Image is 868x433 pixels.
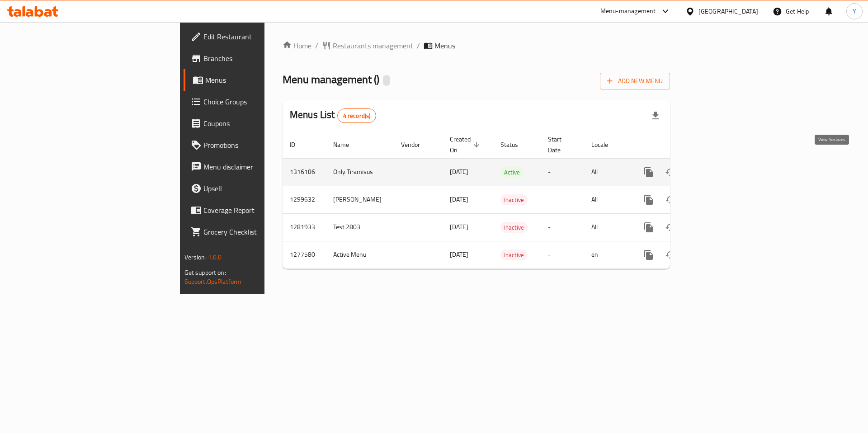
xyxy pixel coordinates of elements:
[638,244,660,266] button: more
[184,267,226,278] span: Get support on:
[184,113,325,134] a: Coupons
[203,53,318,64] span: Branches
[638,216,660,238] button: more
[203,118,318,129] span: Coupons
[638,189,660,211] button: more
[584,158,631,186] td: All
[184,251,207,263] span: Version:
[500,167,524,178] div: Active
[333,40,413,51] span: Restaurants management
[326,186,394,213] td: [PERSON_NAME]
[337,108,377,123] div: Total records count
[205,75,318,85] span: Menus
[853,6,856,16] span: Y
[184,91,325,113] a: Choice Groups
[184,69,325,91] a: Menus
[184,276,242,287] a: Support.OpsPlatform
[600,6,656,17] div: Menu-management
[283,40,670,51] nav: breadcrumb
[326,241,394,268] td: Active Menu
[203,205,318,216] span: Coverage Report
[333,139,361,150] span: Name
[401,139,432,150] span: Vendor
[500,194,528,205] div: Inactive
[638,161,660,183] button: more
[450,193,468,205] span: [DATE]
[208,251,222,263] span: 1.0.0
[548,134,573,155] span: Start Date
[500,222,528,233] span: Inactive
[541,241,584,268] td: -
[326,158,394,186] td: Only Tiramisus
[450,221,468,233] span: [DATE]
[450,249,468,260] span: [DATE]
[631,131,732,159] th: Actions
[450,134,482,155] span: Created On
[184,156,325,178] a: Menu disclaimer
[450,166,468,178] span: [DATE]
[184,134,325,156] a: Promotions
[607,75,663,87] span: Add New Menu
[290,139,307,150] span: ID
[500,139,530,150] span: Status
[290,108,376,123] h2: Menus List
[184,47,325,69] a: Branches
[434,40,455,51] span: Menus
[660,244,681,266] button: Change Status
[184,199,325,221] a: Coverage Report
[541,158,584,186] td: -
[660,161,681,183] button: Change Status
[660,216,681,238] button: Change Status
[326,213,394,241] td: Test 2803
[184,221,325,243] a: Grocery Checklist
[283,131,732,269] table: enhanced table
[203,31,318,42] span: Edit Restaurant
[660,189,681,211] button: Change Status
[338,112,376,120] span: 4 record(s)
[591,139,620,150] span: Locale
[322,40,413,51] a: Restaurants management
[541,213,584,241] td: -
[584,213,631,241] td: All
[500,250,528,260] span: Inactive
[203,226,318,237] span: Grocery Checklist
[584,241,631,268] td: en
[203,161,318,172] span: Menu disclaimer
[584,186,631,213] td: All
[417,40,420,51] li: /
[500,249,528,260] div: Inactive
[698,6,758,16] div: [GEOGRAPHIC_DATA]
[645,105,666,127] div: Export file
[283,69,379,89] span: Menu management ( )
[500,167,524,178] span: Active
[203,96,318,107] span: Choice Groups
[203,140,318,151] span: Promotions
[500,195,528,205] span: Inactive
[184,178,325,199] a: Upsell
[600,73,670,89] button: Add New Menu
[541,186,584,213] td: -
[203,183,318,194] span: Upsell
[184,26,325,47] a: Edit Restaurant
